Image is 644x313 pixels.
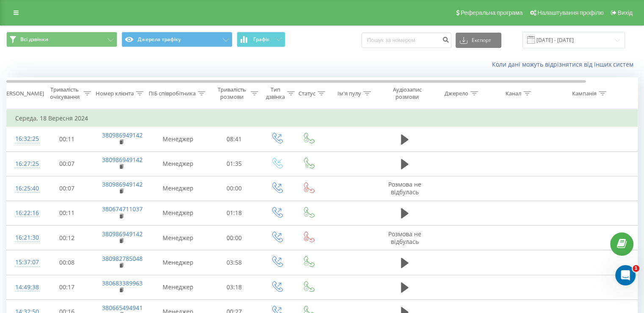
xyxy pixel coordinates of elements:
span: Розмова не відбулась [388,180,421,196]
div: ПІБ співробітника [149,90,196,97]
td: Менеджер [149,176,208,201]
td: 00:07 [41,151,94,176]
td: 03:18 [208,275,261,299]
a: 380986949142 [102,131,143,139]
div: 14:49:38 [15,279,32,296]
td: 00:08 [41,250,94,275]
div: 16:32:25 [15,131,32,147]
td: 00:17 [41,275,94,299]
div: 16:27:25 [15,156,32,172]
button: Всі дзвінки [6,32,117,47]
span: Вихід [618,9,633,16]
a: 380674711037 [102,205,143,213]
td: 01:35 [208,151,261,176]
div: 16:22:16 [15,205,32,221]
td: Менеджер [149,250,208,275]
a: 380986949142 [102,180,143,188]
td: 00:12 [41,226,94,250]
span: Реферальна програма [461,9,523,16]
span: Налаштування профілю [537,9,603,16]
a: 380683389963 [102,279,143,287]
button: Експорт [456,33,501,48]
td: 00:00 [208,176,261,201]
div: [PERSON_NAME] [1,90,44,97]
td: Менеджер [149,201,208,225]
td: 00:11 [41,127,94,151]
td: Менеджер [149,275,208,299]
td: 00:00 [208,226,261,250]
div: Аудіозапис розмови [387,86,428,101]
div: 16:21:30 [15,229,32,246]
input: Пошук за номером [362,33,451,48]
div: Тривалість розмови [215,86,249,101]
td: Менеджер [149,151,208,176]
a: 380665494941 [102,304,143,312]
div: Ім'я пулу [337,90,361,97]
div: Тип дзвінка [266,86,285,101]
td: 00:11 [41,201,94,225]
div: Джерело [445,90,468,97]
a: 380986949142 [102,230,143,238]
span: Розмова не відбулась [388,230,421,246]
iframe: Intercom live chat [615,265,636,285]
div: Номер клієнта [96,90,134,97]
td: 03:58 [208,250,261,275]
a: 380986949142 [102,156,143,164]
div: Статус [299,90,315,97]
td: 08:41 [208,127,261,151]
span: Графік [253,36,270,42]
div: Кампанія [572,90,597,97]
a: 380982785048 [102,254,143,263]
td: 01:18 [208,201,261,225]
div: 15:37:07 [15,254,32,271]
button: Графік [237,32,285,47]
td: 00:07 [41,176,94,201]
td: Менеджер [149,226,208,250]
div: Канал [506,90,521,97]
span: Всі дзвінки [20,36,48,43]
div: Тривалість очікування [48,86,81,101]
div: 16:25:40 [15,180,32,197]
button: Джерела трафіку [122,32,232,47]
a: Коли дані можуть відрізнятися вiд інших систем [492,60,638,68]
span: 1 [633,265,639,272]
td: Менеджер [149,127,208,151]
